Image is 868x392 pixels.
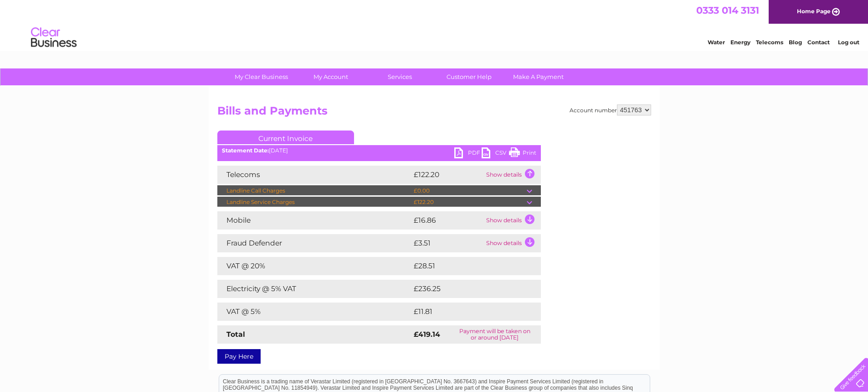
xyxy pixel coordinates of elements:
a: CSV [482,147,509,161]
a: Services [362,68,437,85]
td: £122.20 [411,197,527,208]
div: Account number [570,105,651,115]
div: [DATE] [217,147,541,154]
td: £0.00 [411,185,527,196]
td: Show details [484,211,541,230]
h2: Bills and Payments [217,105,651,122]
td: £122.20 [411,166,484,184]
td: VAT @ 5% [217,303,411,321]
td: Fraud Defender [217,234,411,252]
td: £28.51 [411,257,522,275]
td: £236.25 [411,280,524,298]
td: Landline Service Charges [217,197,411,208]
a: Contact [807,39,830,46]
div: Clear Business is a trading name of Verastar Limited (registered in [GEOGRAPHIC_DATA] No. 3667643... [219,5,650,44]
strong: £419.14 [414,330,440,339]
a: Print [509,147,536,161]
td: Payment will be taken on or around [DATE] [449,325,540,344]
a: Current Invoice [217,131,354,144]
b: Statement Date: [222,147,269,154]
td: Electricity @ 5% VAT [217,280,411,298]
a: My Clear Business [224,68,299,85]
a: Pay Here [217,349,261,364]
a: Energy [730,39,750,46]
a: Water [708,39,725,46]
a: Telecoms [756,39,783,46]
td: Show details [484,234,541,252]
a: Customer Help [431,68,507,85]
td: £11.81 [411,303,519,321]
td: Landline Call Charges [217,185,411,196]
a: My Account [293,68,368,85]
a: PDF [454,147,482,161]
td: £16.86 [411,211,484,230]
td: Mobile [217,211,411,230]
a: Blog [789,39,802,46]
img: logo.png [31,24,77,52]
td: £3.51 [411,234,484,252]
a: Make A Payment [501,68,576,85]
td: Telecoms [217,166,411,184]
a: 0333 014 3131 [696,5,759,16]
td: Show details [484,166,541,184]
strong: Total [226,330,245,339]
td: VAT @ 20% [217,257,411,275]
a: Log out [838,39,859,46]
